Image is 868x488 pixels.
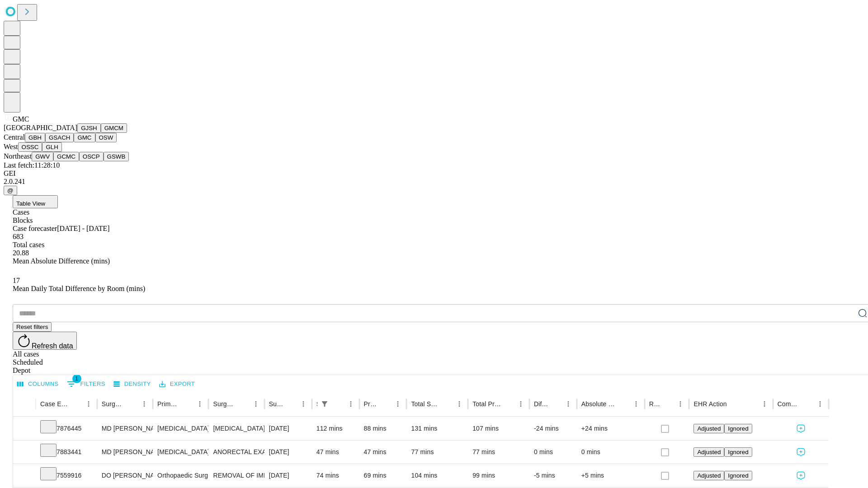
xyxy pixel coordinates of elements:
[284,398,297,410] button: Sort
[440,398,453,410] button: Sort
[95,133,117,142] button: OSW
[801,398,814,410] button: Sort
[42,142,61,152] button: GLH
[13,322,52,332] button: Reset filters
[514,398,527,410] button: Menu
[581,441,640,464] div: 0 mins
[332,398,344,410] button: Sort
[4,169,864,178] div: GEI
[411,417,463,440] div: 131 mins
[213,400,236,408] div: Surgery Name
[53,152,79,161] button: GCMC
[193,398,206,410] button: Menu
[13,332,77,350] button: Refresh data
[472,441,525,464] div: 77 mins
[157,464,204,487] div: Orthopaedic Surgery
[316,441,355,464] div: 47 mins
[392,398,404,410] button: Menu
[453,398,466,410] button: Menu
[674,398,687,410] button: Menu
[269,417,307,440] div: [DATE]
[661,398,674,410] button: Sort
[4,186,17,195] button: @
[4,124,77,131] span: [GEOGRAPHIC_DATA]
[157,377,197,391] button: Export
[16,200,45,207] span: Table View
[472,400,501,408] div: Total Predicted Duration
[157,441,204,464] div: [MEDICAL_DATA]
[13,249,29,257] span: 20.88
[502,398,514,410] button: Sort
[18,421,31,437] button: Expand
[102,417,148,440] div: MD [PERSON_NAME] [PERSON_NAME]
[4,161,60,169] span: Last fetch: 11:28:10
[70,398,82,410] button: Sort
[534,417,572,440] div: -24 mins
[581,464,640,487] div: +5 mins
[102,441,148,464] div: MD [PERSON_NAME] [PERSON_NAME] Md
[534,464,572,487] div: -5 mins
[13,233,24,240] span: 683
[728,398,741,410] button: Sort
[411,400,439,408] div: Total Scheduled Duration
[581,400,616,408] div: Absolute Difference
[562,398,575,410] button: Menu
[697,449,721,455] span: Adjusted
[724,424,752,433] button: Ignored
[77,123,101,133] button: GJSH
[104,152,129,161] button: GSWB
[40,441,93,464] div: 7883441
[16,324,48,330] span: Reset filters
[101,123,127,133] button: GMCM
[472,464,525,487] div: 99 mins
[13,195,58,208] button: Table View
[316,464,355,487] div: 74 mins
[364,417,402,440] div: 88 mins
[72,374,81,383] span: 1
[758,398,771,410] button: Menu
[13,257,110,265] span: Mean Absolute Difference (mins)
[45,133,74,142] button: GSACH
[549,398,562,410] button: Sort
[74,133,95,142] button: GMC
[13,285,145,292] span: Mean Daily Total Difference by Room (mins)
[79,152,104,161] button: OSCP
[534,400,548,408] div: Difference
[4,178,864,186] div: 2.0.241
[65,377,108,391] button: Show filters
[82,398,95,410] button: Menu
[57,225,109,232] span: [DATE] - [DATE]
[297,398,310,410] button: Menu
[4,133,25,141] span: Central
[157,417,204,440] div: [MEDICAL_DATA]
[472,417,525,440] div: 107 mins
[364,400,378,408] div: Predicted In Room Duration
[814,398,826,410] button: Menu
[316,417,355,440] div: 112 mins
[693,471,724,480] button: Adjusted
[213,464,259,487] div: REMOVAL OF IMPLANT DEEP
[364,464,402,487] div: 69 mins
[318,398,331,410] div: 1 active filter
[728,472,748,479] span: Ignored
[379,398,392,410] button: Sort
[13,225,57,232] span: Case forecaster
[411,441,463,464] div: 77 mins
[13,115,29,123] span: GMC
[617,398,630,410] button: Sort
[250,398,262,410] button: Menu
[111,377,153,391] button: Density
[40,417,93,440] div: 7876445
[778,400,800,408] div: Comments
[4,152,32,160] span: Northeast
[18,142,42,152] button: OSSC
[125,398,138,410] button: Sort
[411,464,463,487] div: 104 mins
[724,447,752,457] button: Ignored
[32,342,73,350] span: Refresh data
[630,398,642,410] button: Menu
[181,398,193,410] button: Sort
[15,377,61,391] button: Select columns
[364,441,402,464] div: 47 mins
[157,400,180,408] div: Primary Service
